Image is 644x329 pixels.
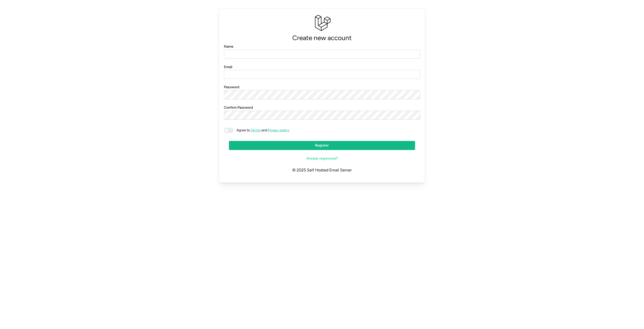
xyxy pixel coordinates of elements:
a: Terms [250,128,261,132]
label: Password [224,84,239,90]
span: Register [315,141,329,150]
p: Create new account [224,33,420,43]
label: Name [224,44,233,49]
span: Already registered? [306,154,338,163]
span: Agree to [236,128,250,132]
label: Confirm Password [224,105,253,110]
span: and [233,128,289,133]
p: © 2025 Self Hosted Email Server [224,163,420,177]
a: Privacy policy [267,128,289,132]
button: Register [229,141,415,150]
label: Email [224,64,232,70]
a: Already registered? [229,154,415,163]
